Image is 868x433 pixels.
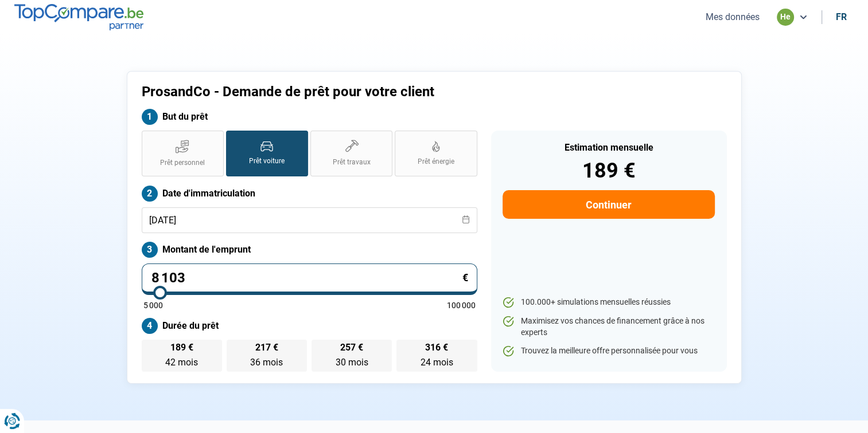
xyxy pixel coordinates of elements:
label: Durée du prêt [142,318,477,334]
span: € [462,273,468,283]
span: 257 € [340,343,363,352]
div: 189 € [503,160,714,181]
label: But du prêt [142,109,477,125]
label: Montant de l'emprunt [142,242,477,258]
img: TopCompare.be [14,4,143,30]
span: 100 000 [447,301,476,309]
span: 5 000 [143,301,163,309]
li: Trouvez la meilleure offre personnalisée pour vous [503,345,714,357]
button: Continuer [503,190,714,219]
li: Maximisez vos chances de financement grâce à nos experts [503,316,714,338]
button: Mes données [702,11,763,23]
h1: ProsandCo - Demande de prêt pour votre client [142,84,577,100]
label: Date d'immatriculation [142,186,477,202]
span: 36 mois [250,357,283,368]
span: 24 mois [421,357,453,368]
span: 30 mois [336,357,368,368]
div: fr [836,11,847,22]
span: 316 € [425,343,448,352]
span: Prêt travaux [333,158,371,167]
span: 217 € [255,343,278,352]
span: Prêt personnel [160,158,205,168]
li: 100.000+ simulations mensuelles réussies [503,297,714,308]
input: jj/mm/aaaa [142,207,477,233]
div: Estimation mensuelle [503,143,714,152]
span: 42 mois [165,357,198,368]
span: Prêt énergie [418,157,454,167]
span: Prêt voiture [249,156,285,166]
div: he [777,9,794,26]
span: 189 € [170,343,193,352]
